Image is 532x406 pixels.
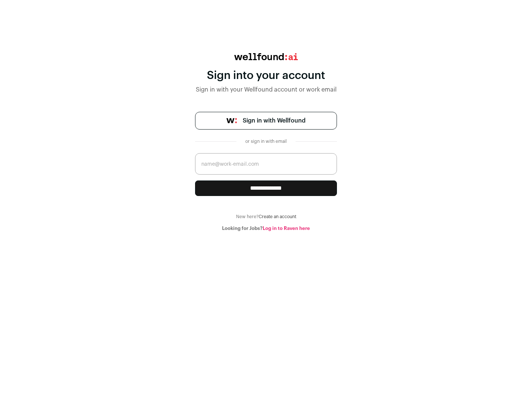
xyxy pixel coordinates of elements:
[242,138,290,144] div: or sign in with email
[195,214,337,220] div: New here?
[195,69,337,82] div: Sign into your account
[195,112,337,130] a: Sign in with Wellfound
[263,226,310,231] a: Log in to Raven here
[195,153,337,175] input: name@work-email.com
[259,214,296,219] a: Create an account
[234,53,298,60] img: wellfound:ai
[195,226,337,231] div: Looking for Jobs?
[195,85,337,94] div: Sign in with your Wellfound account or work email
[243,116,306,125] span: Sign in with Wellfound
[226,118,237,123] img: wellfound-symbol-flush-black-fb3c872781a75f747ccb3a119075da62bfe97bd399995f84a933054e44a575c4.png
